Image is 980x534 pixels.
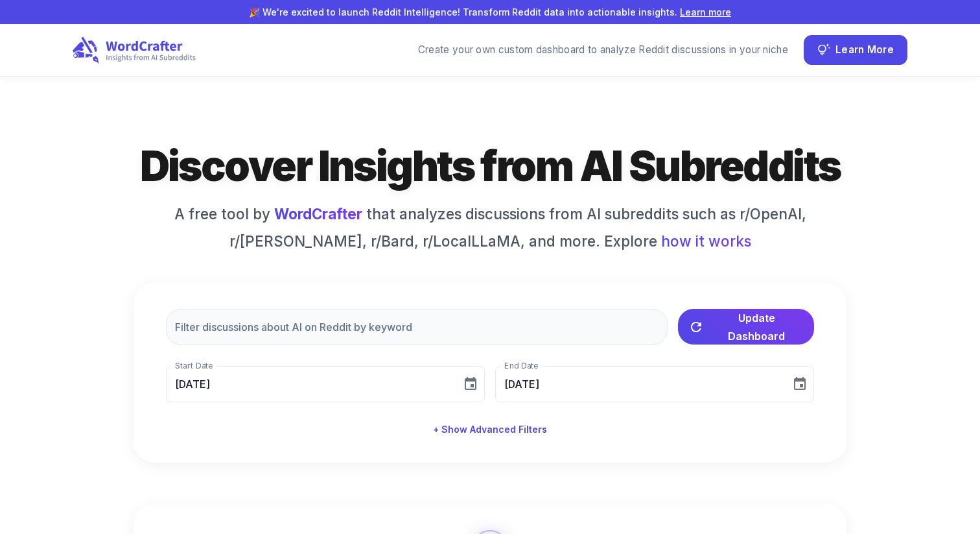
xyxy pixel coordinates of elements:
[804,35,907,65] button: Learn More
[418,43,788,58] div: Create your own custom dashboard to analyze Reddit discussions in your niche
[73,139,907,193] h1: Discover Insights from AI Subreddits
[709,309,804,345] span: Update Dashboard
[166,366,452,402] input: MM/DD/YYYY
[495,366,782,402] input: MM/DD/YYYY
[680,6,731,18] a: Learn more
[835,42,894,59] span: Learn More
[274,205,362,223] a: WordCrafter
[787,371,813,397] button: Choose date, selected date is Aug 22, 2025
[21,5,959,19] p: 🎉 We're excited to launch Reddit Intelligence! Transform Reddit data into actionable insights.
[175,360,213,371] label: Start Date
[166,309,668,345] input: Filter discussions about AI on Reddit by keyword
[458,371,484,397] button: Choose date, selected date is Aug 3, 2025
[166,203,814,252] h6: A free tool by that analyzes discussions from AI subreddits such as r/OpenAI, r/[PERSON_NAME], r/...
[661,230,751,252] span: how it works
[428,418,552,442] button: + Show Advanced Filters
[678,309,814,345] button: Update Dashboard
[504,360,538,371] label: End Date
